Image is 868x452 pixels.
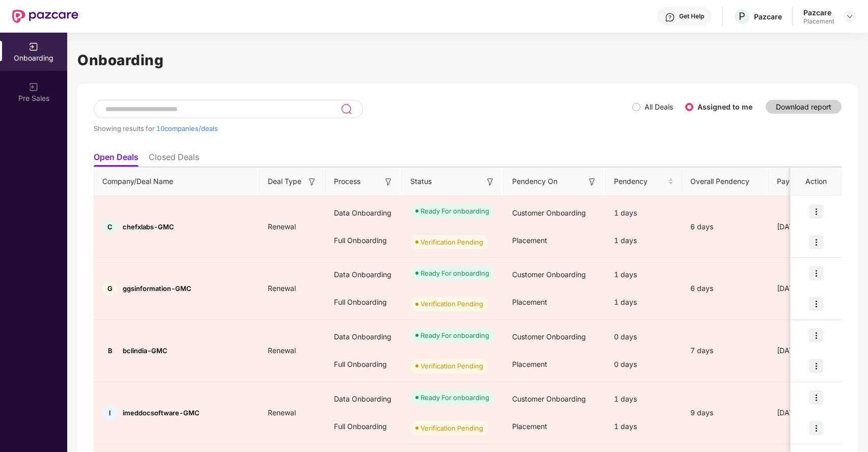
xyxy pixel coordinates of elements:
[421,299,483,309] div: Verification Pending
[682,221,769,232] div: 6 days
[809,328,823,342] img: icon
[769,168,845,196] th: Payment Done
[94,168,260,196] th: Company/Deal Name
[102,405,118,420] div: I
[512,208,586,217] span: Customer Onboarding
[645,102,673,111] label: All Deals
[421,237,483,247] div: Verification Pending
[809,297,823,311] img: icon
[512,236,547,245] span: Placement
[606,168,682,196] th: Pendency
[512,176,557,187] span: Pendency On
[512,332,586,341] span: Customer Onboarding
[739,10,745,22] span: P
[606,385,682,413] div: 1 days
[421,268,489,278] div: Ready For onboarding
[260,346,304,355] span: Renewal
[94,152,138,167] li: Open Deals
[754,12,782,21] div: Pazcare
[682,407,769,418] div: 9 days
[846,12,854,20] img: svg+xml;base64,PHN2ZyBpZD0iRHJvcGRvd24tMzJ4MzIiIHhtbG5zPSJodHRwOi8vd3d3LnczLm9yZy8yMDAwL3N2ZyIgd2...
[766,100,842,114] button: Download report
[156,124,218,132] span: 10 companies/deals
[326,199,402,227] div: Data Onboarding
[809,266,823,280] img: icon
[606,261,682,288] div: 1 days
[809,390,823,405] img: icon
[383,177,394,187] img: svg+xml;base64,PHN2ZyB3aWR0aD0iMTYiIGhlaWdodD0iMTYiIHZpZXdCb3g9IjAgMCAxNiAxNiIgZmlsbD0ibm9uZSIgeG...
[606,413,682,440] div: 1 days
[260,284,304,293] span: Renewal
[326,227,402,254] div: Full Onboarding
[123,223,174,231] span: chefxlabs-GMC
[123,347,167,355] span: bclindia-GMC
[614,176,666,187] span: Pendency
[665,12,675,22] img: svg+xml;base64,PHN2ZyBpZD0iSGVscC0zMngzMiIgeG1sbnM9Imh0dHA6Ly93d3cudzMub3JnLzIwMDAvc3ZnIiB3aWR0aD...
[682,168,769,196] th: Overall Pendency
[102,343,118,358] div: B
[123,409,200,417] span: imeddocsoftware-GMC
[809,204,823,219] img: icon
[512,298,547,306] span: Placement
[123,284,191,293] span: ggsinformation-GMC
[512,394,586,403] span: Customer Onboarding
[769,345,845,356] div: [DATE]
[326,288,402,316] div: Full Onboarding
[260,222,304,231] span: Renewal
[421,330,489,340] div: Ready For onboarding
[803,17,834,25] div: Placement
[77,49,858,71] h1: Onboarding
[29,42,39,52] img: svg+xml;base64,PHN2ZyB3aWR0aD0iMjAiIGhlaWdodD0iMjAiIHZpZXdCb3g9IjAgMCAyMCAyMCIgZmlsbD0ibm9uZSIgeG...
[326,261,402,288] div: Data Onboarding
[809,235,823,249] img: icon
[587,177,597,187] img: svg+xml;base64,PHN2ZyB3aWR0aD0iMTYiIGhlaWdodD0iMTYiIHZpZXdCb3g9IjAgMCAxNiAxNiIgZmlsbD0ibm9uZSIgeG...
[334,176,360,187] span: Process
[679,12,704,20] div: Get Help
[102,281,118,296] div: G
[421,392,489,403] div: Ready For onboarding
[326,385,402,413] div: Data Onboarding
[606,288,682,316] div: 1 days
[697,102,752,111] label: Assigned to me
[791,168,842,196] th: Action
[512,422,547,431] span: Placement
[326,351,402,378] div: Full Onboarding
[421,423,483,433] div: Verification Pending
[606,199,682,227] div: 1 days
[777,176,829,187] span: Payment Done
[512,360,547,368] span: Placement
[94,124,632,132] div: Showing results for
[769,283,845,294] div: [DATE]
[326,323,402,351] div: Data Onboarding
[421,361,483,371] div: Verification Pending
[606,227,682,254] div: 1 days
[29,82,39,92] img: svg+xml;base64,PHN2ZyB3aWR0aD0iMjAiIGhlaWdodD0iMjAiIHZpZXdCb3g9IjAgMCAyMCAyMCIgZmlsbD0ibm9uZSIgeG...
[682,283,769,294] div: 6 days
[260,408,304,417] span: Renewal
[12,10,78,23] img: New Pazcare Logo
[606,351,682,378] div: 0 days
[769,221,845,232] div: [DATE]
[421,206,489,216] div: Ready For onboarding
[485,177,495,187] img: svg+xml;base64,PHN2ZyB3aWR0aD0iMTYiIGhlaWdodD0iMTYiIHZpZXdCb3g9IjAgMCAxNiAxNiIgZmlsbD0ibm9uZSIgeG...
[809,359,823,373] img: icon
[410,176,432,187] span: Status
[307,177,317,187] img: svg+xml;base64,PHN2ZyB3aWR0aD0iMTYiIGhlaWdodD0iMTYiIHZpZXdCb3g9IjAgMCAxNiAxNiIgZmlsbD0ibm9uZSIgeG...
[326,413,402,440] div: Full Onboarding
[512,270,586,279] span: Customer Onboarding
[606,323,682,351] div: 0 days
[803,8,834,17] div: Pazcare
[149,152,199,167] li: Closed Deals
[341,103,352,115] img: svg+xml;base64,PHN2ZyB3aWR0aD0iMjQiIGhlaWdodD0iMjUiIHZpZXdCb3g9IjAgMCAyNCAyNSIgZmlsbD0ibm9uZSIgeG...
[682,345,769,356] div: 7 days
[102,219,118,234] div: C
[809,421,823,435] img: icon
[769,407,845,418] div: [DATE]
[268,176,301,187] span: Deal Type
